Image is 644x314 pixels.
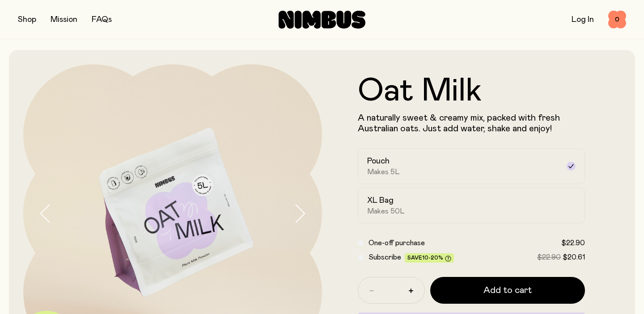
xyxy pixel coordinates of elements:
span: $22.90 [537,254,561,261]
a: Mission [51,16,77,24]
button: Add to cart [430,277,585,304]
p: A naturally sweet & creamy mix, packed with fresh Australian oats. Just add water, shake and enjoy! [358,113,585,134]
span: Makes 5L [367,167,400,176]
h2: XL Bag [367,195,394,206]
a: Log In [572,16,594,24]
span: Save [407,255,451,262]
span: $20.61 [563,254,585,261]
h1: Oat Milk [358,75,585,107]
span: One-off purchase [369,239,425,247]
span: Add to cart [483,284,532,297]
span: Makes 50L [367,207,405,216]
span: Subscribe [369,254,401,261]
span: $22.90 [561,239,585,247]
h2: Pouch [367,156,390,167]
span: 10-20% [422,255,443,260]
button: 0 [608,11,626,29]
a: FAQs [92,16,112,24]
